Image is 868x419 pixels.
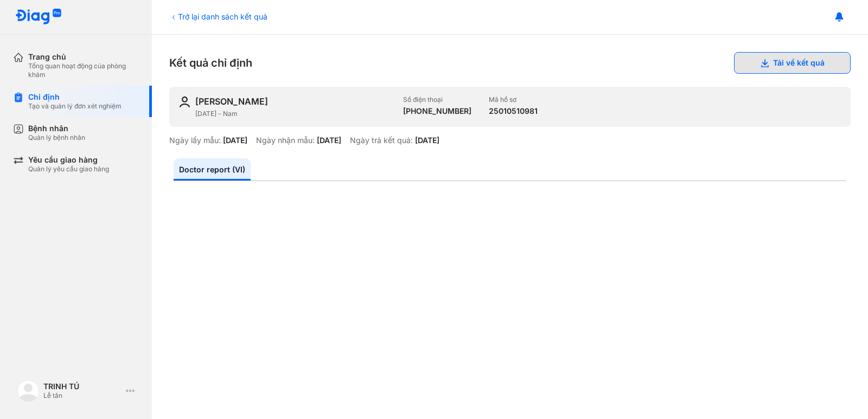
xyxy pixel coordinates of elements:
[178,95,191,108] img: user-icon
[195,95,268,107] div: [PERSON_NAME]
[28,62,139,79] div: Tổng quan hoạt động của phòng khám
[28,102,122,111] div: Tạo và quản lý đơn xét nghiệm
[169,136,221,145] div: Ngày lấy mẫu:
[15,9,62,25] img: logo
[403,95,471,104] div: Số điện thoại
[195,109,394,118] div: [DATE] - Nam
[43,382,122,391] div: TRINH TÚ
[43,391,122,400] div: Lễ tân
[28,155,109,165] div: Yêu cầu giao hàng
[17,380,39,402] img: logo
[169,52,851,74] div: Kết quả chỉ định
[403,106,471,116] div: [PHONE_NUMBER]
[28,92,122,102] div: Chỉ định
[489,95,538,104] div: Mã hồ sơ
[28,133,85,142] div: Quản lý bệnh nhân
[28,124,85,133] div: Bệnh nhân
[489,106,538,116] div: 25010510981
[28,165,109,173] div: Quản lý yêu cầu giao hàng
[734,52,851,74] button: Tải về kết quả
[169,11,267,22] div: Trở lại danh sách kết quả
[317,136,341,145] div: [DATE]
[174,158,251,181] a: Doctor report (VI)
[28,52,139,62] div: Trang chủ
[350,136,413,145] div: Ngày trả kết quả:
[223,136,247,145] div: [DATE]
[415,136,439,145] div: [DATE]
[256,136,315,145] div: Ngày nhận mẫu:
